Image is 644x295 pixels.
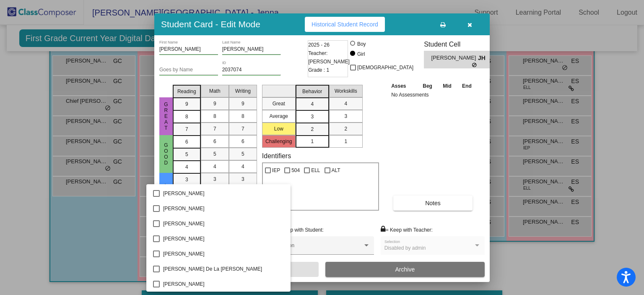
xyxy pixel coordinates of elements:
[163,246,284,261] span: [PERSON_NAME]
[163,261,284,277] span: [PERSON_NAME] De La [PERSON_NAME]
[163,216,284,231] span: [PERSON_NAME]
[163,186,284,201] span: [PERSON_NAME]
[163,277,284,292] span: [PERSON_NAME]
[163,231,284,246] span: [PERSON_NAME]
[163,201,284,216] span: [PERSON_NAME]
